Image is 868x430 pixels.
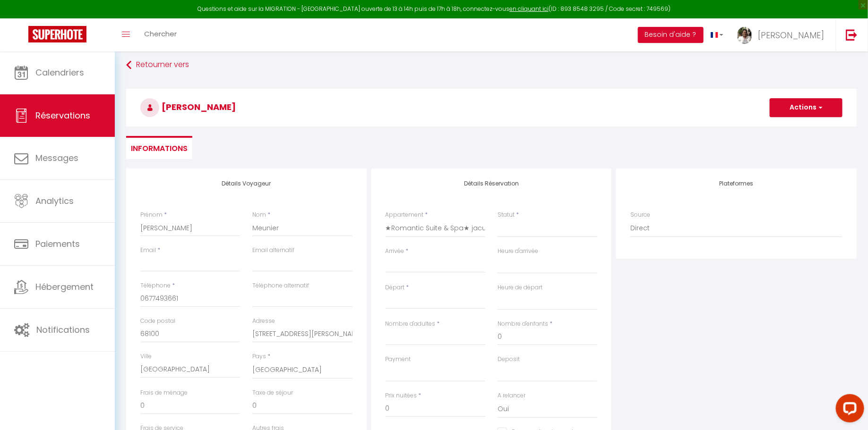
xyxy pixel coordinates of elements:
label: Source [630,211,650,219]
span: Réservations [35,110,90,121]
a: Chercher [137,18,184,51]
label: Arrivée [386,247,404,256]
label: Téléphone [140,281,171,290]
label: Pays [252,352,266,361]
button: Besoin d'aide ? [638,27,704,43]
label: Frais de ménage [140,388,188,397]
img: logout [846,29,858,41]
a: ... [PERSON_NAME] [730,18,836,51]
label: Adresse [252,317,275,326]
label: Appartement [386,211,424,219]
label: Nombre d'adultes [386,320,436,329]
label: Nom [252,211,266,219]
span: [PERSON_NAME] [140,101,236,113]
h4: Détails Voyageur [140,180,352,187]
h4: Détails Réservation [386,180,598,187]
label: Payment [386,355,411,364]
label: Départ [386,283,405,292]
iframe: LiveChat chat widget [828,390,868,430]
label: Statut [498,211,515,219]
span: [PERSON_NAME] [758,29,824,41]
li: Informations [126,136,192,159]
span: Notifications [36,324,90,336]
label: Email alternatif [252,246,294,255]
label: Deposit [498,355,520,364]
label: Prénom [140,211,163,219]
label: A relancer [498,391,525,400]
label: Heure de départ [498,283,542,292]
span: Calendriers [35,67,84,78]
button: Actions [770,98,842,117]
label: Taxe de séjour [252,388,293,397]
span: Hébergement [35,281,94,293]
a: en cliquant ici [509,5,549,13]
label: Heure d'arrivée [498,247,538,256]
h4: Plateformes [630,180,842,187]
label: Téléphone alternatif [252,281,309,290]
a: Retourner vers [126,57,857,74]
label: Ville [140,352,152,361]
span: Analytics [35,195,74,207]
label: Nombre d'enfants [498,320,548,329]
span: Chercher [144,29,177,39]
img: ... [738,27,752,44]
span: Messages [35,152,78,164]
label: Code postal [140,317,175,326]
span: Paiements [35,238,80,250]
label: Email [140,246,156,255]
img: Super Booking [28,26,86,42]
label: Prix nuitées [386,391,417,400]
